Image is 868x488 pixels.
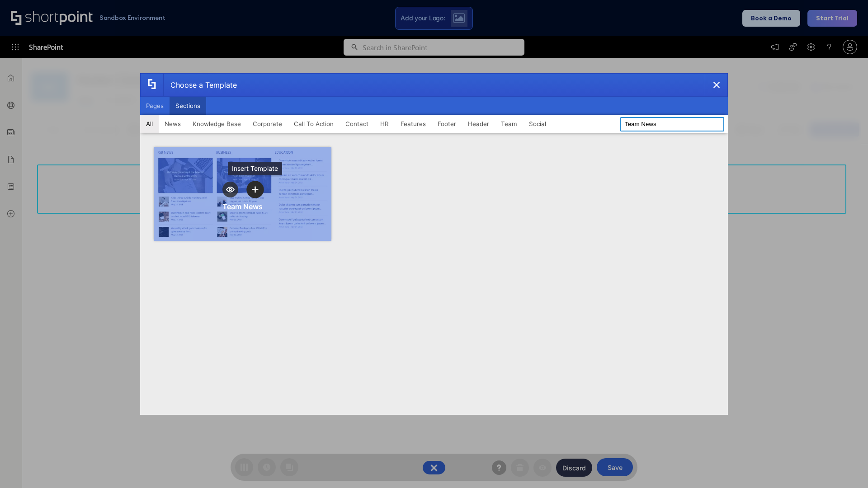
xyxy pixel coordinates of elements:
[247,115,288,133] button: Corporate
[374,115,395,133] button: HR
[395,115,432,133] button: Features
[288,115,340,133] button: Call To Action
[187,115,247,133] button: Knowledge Base
[163,74,237,96] div: Choose a Template
[159,115,187,133] button: News
[170,97,206,115] button: Sections
[823,445,868,488] iframe: Chat Widget
[140,73,728,415] div: template selector
[140,115,159,133] button: All
[340,115,374,133] button: Contact
[222,202,263,211] div: Team News
[462,115,495,133] button: Header
[495,115,523,133] button: Team
[523,115,552,133] button: Social
[432,115,462,133] button: Footer
[620,117,724,131] input: Search
[140,97,170,115] button: Pages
